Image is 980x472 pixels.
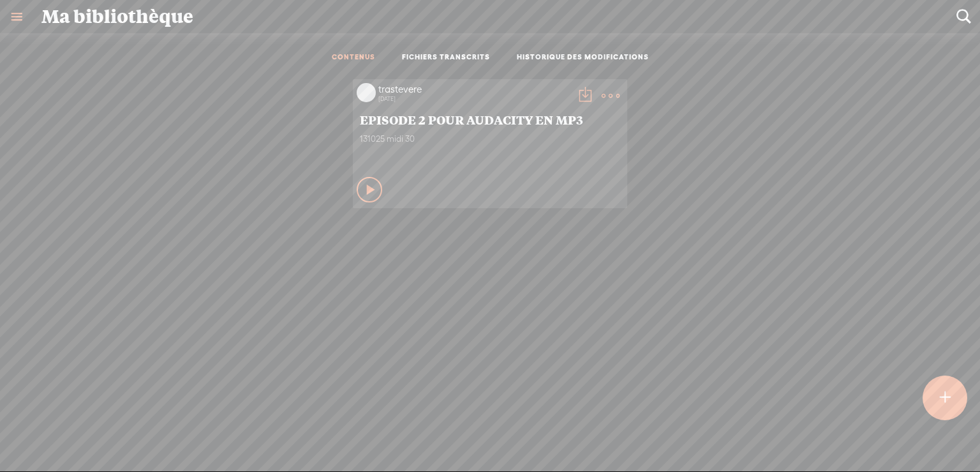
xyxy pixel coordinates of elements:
div: 131025 midi 30 [360,133,620,172]
a: HISTORIQUE DES MODIFICATIONS [517,52,649,63]
a: CONTENUS [332,52,375,63]
div: [DATE] [378,95,570,103]
img: videoLoading.png [357,83,376,102]
div: trastevere [378,83,570,96]
span: EPISODE 2 POUR AUDACITY EN MP3 [360,112,620,127]
a: FICHIERS TRANSCRITS [402,52,490,63]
